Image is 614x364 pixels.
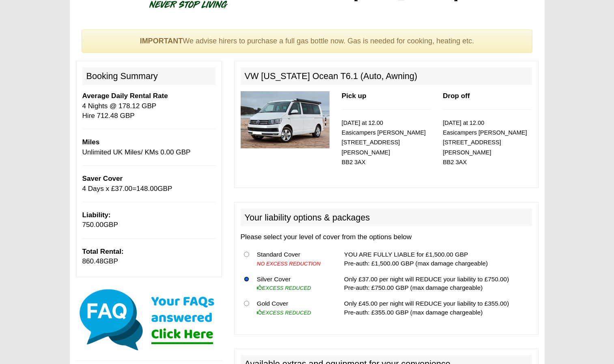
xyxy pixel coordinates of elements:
i: EXCESS REDUCED [257,285,311,291]
td: Silver Cover [254,271,332,296]
span: 148.00 [136,185,157,193]
p: Unlimited UK Miles/ KMs 0.00 GBP [82,137,215,157]
td: Only £37.00 per night will REDUCE your liability to £750.00) Pre-auth: £750.00 GBP (max damage ch... [341,271,532,296]
p: 4 Days x £ = GBP [82,174,215,194]
td: YOU ARE FULLY LIABLE for £1,500.00 GBP Pre-auth: £1,500.00 GBP (max damage chargeable) [341,246,532,271]
small: [DATE] at 12.00 Easicampers [PERSON_NAME] [STREET_ADDRESS] [PERSON_NAME] BB2 3AX [443,120,527,166]
b: Miles [82,138,100,146]
i: EXCESS REDUCED [257,310,311,316]
span: 750.00 [82,221,103,229]
p: 4 Nights @ 178.12 GBP Hire 712.48 GBP [82,91,215,121]
span: 37.00 [115,185,132,193]
b: Average Daily Rental Rate [82,92,168,100]
td: Gold Cover [254,296,332,320]
b: Total Rental: [82,248,124,255]
span: 860.48 [82,257,103,265]
div: We advise hirers to purchase a full gas bottle now. Gas is needed for cooking, heating etc. [82,30,533,53]
i: NO EXCESS REDUCTION [257,261,321,267]
td: Standard Cover [254,246,332,271]
b: Pick up [342,92,366,100]
b: Drop off [443,92,470,100]
h2: Your liability options & packages [241,209,532,227]
td: Only £45.00 per night will REDUCE your liability to £355.00) Pre-auth: £355.00 GBP (max damage ch... [341,296,532,320]
p: GBP [82,247,215,267]
img: Click here for our most common FAQs [76,287,222,352]
strong: IMPORTANT [140,37,183,45]
h2: Booking Summary [82,67,215,85]
img: 315.jpg [241,91,330,148]
span: Saver Cover [82,175,123,182]
p: Please select your level of cover from the options below [241,232,532,242]
p: GBP [82,210,215,230]
small: [DATE] at 12.00 Easicampers [PERSON_NAME] [STREET_ADDRESS] [PERSON_NAME] BB2 3AX [342,120,426,166]
b: Liability: [82,211,111,219]
h2: VW [US_STATE] Ocean T6.1 (Auto, Awning) [241,67,532,85]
